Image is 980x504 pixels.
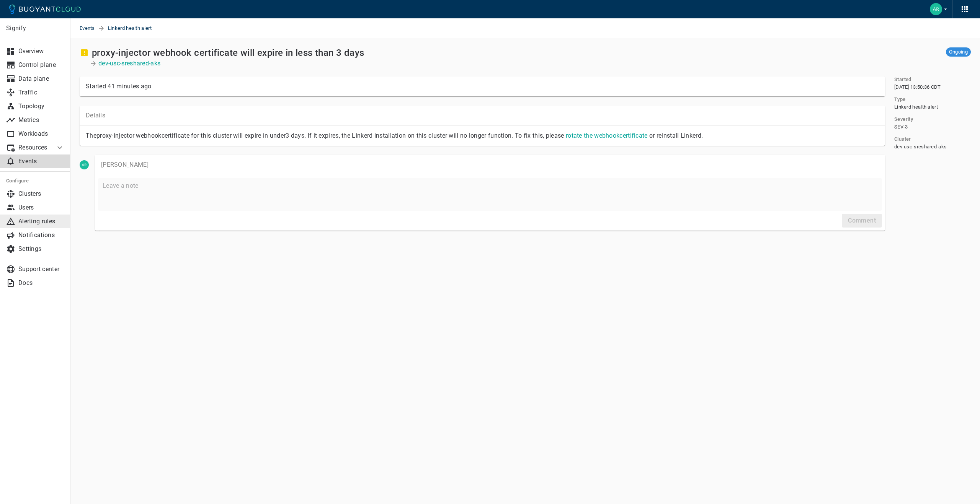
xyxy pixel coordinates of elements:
[894,104,938,110] span: Linkerd health alert
[18,144,49,151] p: Resources
[18,190,64,198] p: Clusters
[894,124,908,130] span: SEV-3
[18,61,64,69] p: Control plane
[894,144,947,150] span: dev-usc-sreshared-aks
[18,204,64,211] p: Users
[108,83,151,90] relative-time: 41 minutes ago
[108,18,161,38] span: Linkerd health alert
[930,3,942,15] img: Amir Rezazadeh
[894,136,911,142] h5: Cluster
[101,161,879,169] p: [PERSON_NAME]
[18,265,64,273] p: Support center
[18,102,64,110] p: Topology
[6,178,64,184] h5: Configure
[18,116,64,124] p: Metrics
[86,112,879,119] p: Details
[86,132,879,140] p: The proxy-injector webhook certificate for this cluster will expire in under 3 days . If it expir...
[894,96,906,102] h5: Type
[894,84,941,90] span: [DATE] 13:50:36 CDT
[98,60,160,67] a: dev-usc-sreshared-aks
[566,132,648,139] a: rotate the webhookcertificate
[80,160,89,169] img: arezazadeh@signifyhealth.com
[18,218,64,225] p: Alerting rules
[894,76,911,83] h5: Started
[18,47,64,55] p: Overview
[946,49,971,55] span: Ongoing
[18,130,64,138] p: Workloads
[18,75,64,83] p: Data plane
[80,18,98,38] a: Events
[894,116,913,122] h5: Severity
[6,24,64,32] p: Signify
[18,158,64,165] p: Events
[18,279,64,287] p: Docs
[18,231,64,239] p: Notifications
[86,83,152,90] div: Started
[18,89,64,96] p: Traffic
[18,245,64,253] p: Settings
[92,47,364,58] h2: proxy-injector webhook certificate will expire in less than 3 days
